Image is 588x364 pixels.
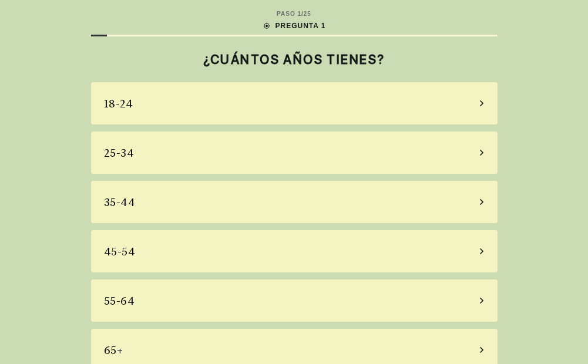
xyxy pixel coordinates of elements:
[91,52,498,67] h2: ¿CUÁNTOS AÑOS TIENES?
[262,21,325,31] div: PREGUNTA 1
[277,9,311,18] div: PASO 1 / 25
[104,96,133,112] div: 18-24
[104,244,136,259] div: 45-54
[104,145,135,161] div: 25-34
[104,293,135,309] div: 55-64
[104,342,123,358] div: 65+
[104,194,136,210] div: 35-44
